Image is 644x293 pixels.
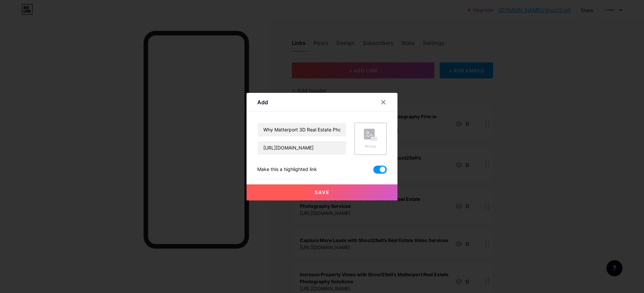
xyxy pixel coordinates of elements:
[257,166,317,174] div: Make this a highlighted link
[258,123,346,136] input: Title
[247,184,397,200] button: Save
[258,141,346,155] input: URL
[315,189,330,195] span: Save
[364,144,377,149] div: Picture
[257,98,268,106] div: Add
